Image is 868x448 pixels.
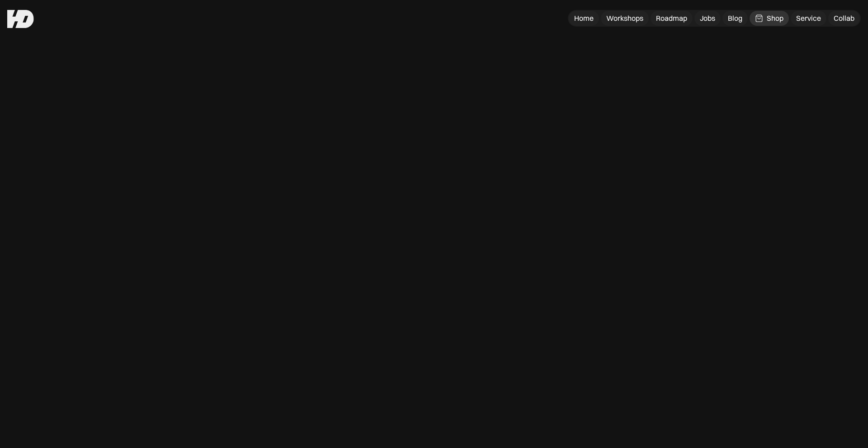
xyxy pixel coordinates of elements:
a: Blog [722,11,748,26]
div: Service [796,14,821,23]
div: Jobs [700,14,715,23]
div: Home [574,14,594,23]
a: Service [791,11,826,26]
div: Shop [767,14,783,23]
a: Jobs [694,11,721,26]
a: Roadmap [651,11,693,26]
a: Home [569,11,599,26]
a: Workshops [601,11,649,26]
div: Workshops [606,14,643,23]
div: Roadmap [656,14,687,23]
div: Blog [728,14,742,23]
a: Shop [750,11,789,26]
a: Collab [828,11,860,26]
div: Collab [834,14,854,23]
